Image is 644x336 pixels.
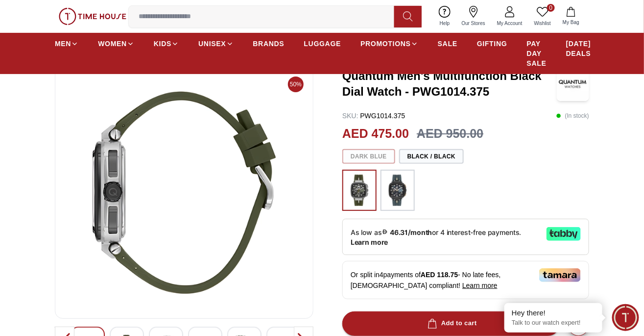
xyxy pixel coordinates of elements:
[347,175,372,206] img: ...
[342,261,589,299] div: Or split in 4 payments of - No late fees, [DEMOGRAPHIC_DATA] compliant!
[288,77,304,92] span: 50%
[253,39,285,49] span: BRANDS
[63,75,305,310] img: Quantum Men's Black Dial Multi Function Watch - PWG1014.351
[527,39,547,68] span: PAY DAY SALE
[342,112,358,120] span: SKU :
[438,39,457,49] span: SALE
[385,175,410,206] img: ...
[360,39,411,49] span: PROMOTIONS
[557,67,589,101] img: Quantum Men's Multifunction Black Dial Watch - PWG1014.375
[342,111,405,121] p: PWG1014.375
[477,39,507,49] span: GIFTING
[417,125,483,143] h3: AED 950.00
[342,68,557,100] h3: Quantum Men's Multifunction Black Dial Watch - PWG1014.375
[436,20,454,27] span: Help
[198,39,226,49] span: UNISEX
[566,35,591,62] a: [DATE] DEALS
[528,4,557,29] a: 0Wishlist
[421,271,458,279] span: AED 118.75
[566,39,591,58] span: [DATE] DEALS
[434,4,456,29] a: Help
[426,318,477,329] div: Add to cart
[98,39,127,49] span: WOMEN
[462,282,498,289] span: Learn more
[458,20,489,27] span: Our Stores
[154,35,179,52] a: KIDS
[456,4,491,29] a: Our Stores
[360,35,418,52] a: PROMOTIONS
[304,35,341,52] a: LUGGAGE
[512,319,595,327] p: Talk to our watch expert!
[98,35,134,52] a: WOMEN
[304,39,341,49] span: LUGGAGE
[612,304,639,331] div: Chat Widget
[55,39,71,49] span: MEN
[253,35,285,52] a: BRANDS
[477,35,507,52] a: GIFTING
[557,5,585,28] button: My Bag
[556,111,589,121] p: ( In stock )
[547,4,555,12] span: 0
[438,35,457,52] a: SALE
[59,8,126,25] img: ...
[399,149,464,164] button: Black / Black
[493,20,526,27] span: My Account
[539,268,581,282] img: Tamara
[342,125,409,143] h2: AED 475.00
[512,308,595,318] div: Hey there!
[55,35,78,52] a: MEN
[530,20,555,27] span: Wishlist
[154,39,171,49] span: KIDS
[198,35,233,52] a: UNISEX
[527,35,547,72] a: PAY DAY SALE
[342,311,560,336] button: Add to cart
[559,19,583,26] span: My Bag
